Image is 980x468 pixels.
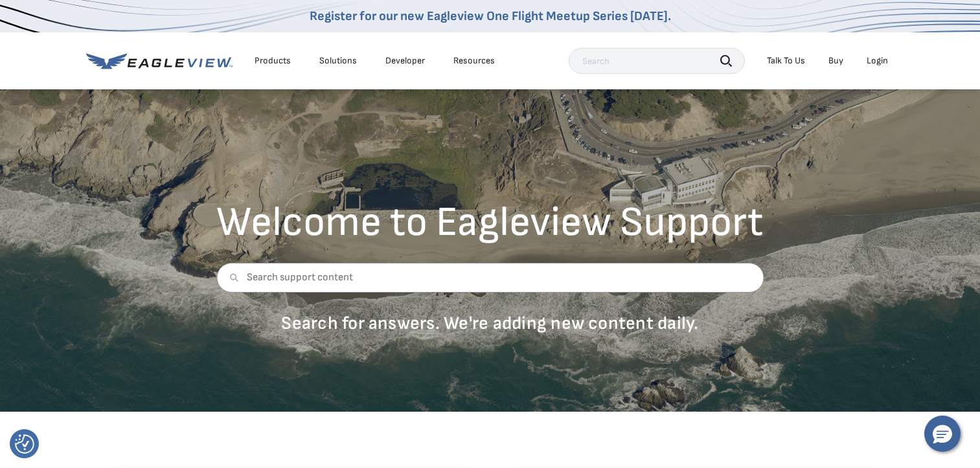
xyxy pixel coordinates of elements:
[15,434,34,454] img: Revisit consent button
[15,434,34,454] button: Consent Preferences
[216,263,764,293] input: Search support content
[255,55,291,67] div: Products
[319,55,357,67] div: Solutions
[924,416,961,452] button: Hello, have a question? Let’s chat.
[216,202,764,243] h2: Welcome to Eagleview Support
[867,55,888,67] div: Login
[828,55,843,67] a: Buy
[385,55,425,67] a: Developer
[310,8,671,24] a: Register for our new Eagleview One Flight Meetup Series [DATE].
[216,312,764,335] p: Search for answers. We're adding new content daily.
[453,55,495,67] div: Resources
[767,55,805,67] div: Talk To Us
[569,48,745,74] input: Search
